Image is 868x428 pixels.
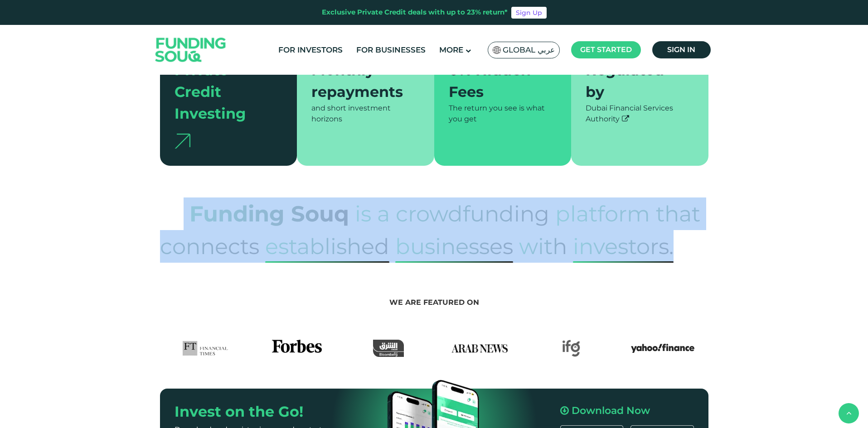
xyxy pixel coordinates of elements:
[175,403,303,420] span: Invest on the Go!
[449,59,546,103] div: 0% Hidden Fees
[839,403,859,423] button: back
[389,298,479,307] span: We are featured on
[572,404,650,417] span: Download Now
[183,340,228,357] img: FTLogo Logo
[439,45,463,54] span: More
[265,230,389,263] span: established
[373,340,404,357] img: Asharq Business Logo
[449,103,557,125] div: The return you see is what you get
[586,59,683,103] div: Regulated by
[667,45,695,54] span: Sign in
[354,43,428,58] a: For Businesses
[395,230,513,263] span: Businesses
[493,46,501,54] img: SA Flag
[189,201,349,227] strong: Funding Souq
[448,340,511,357] img: Arab News Logo
[311,103,420,125] div: and short investment horizons
[311,59,409,103] div: Monthly repayments
[573,230,674,263] span: Investors.
[160,192,700,269] span: platform that connects
[322,7,508,18] div: Exclusive Private Credit deals with up to 23% return*
[175,59,272,125] div: Private Credit Investing
[503,45,555,55] span: Global عربي
[276,43,345,58] a: For Investors
[586,103,694,125] div: Dubai Financial Services Authority
[146,27,235,73] img: Logo
[562,340,580,357] img: IFG Logo
[175,134,190,149] img: arrow
[580,45,632,54] span: Get started
[631,340,694,357] img: Yahoo Finance Logo
[511,7,547,19] a: Sign Up
[272,340,322,357] img: Forbes Logo
[519,224,567,269] span: with
[355,192,549,236] span: is a crowdfunding
[652,41,711,58] a: Sign in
